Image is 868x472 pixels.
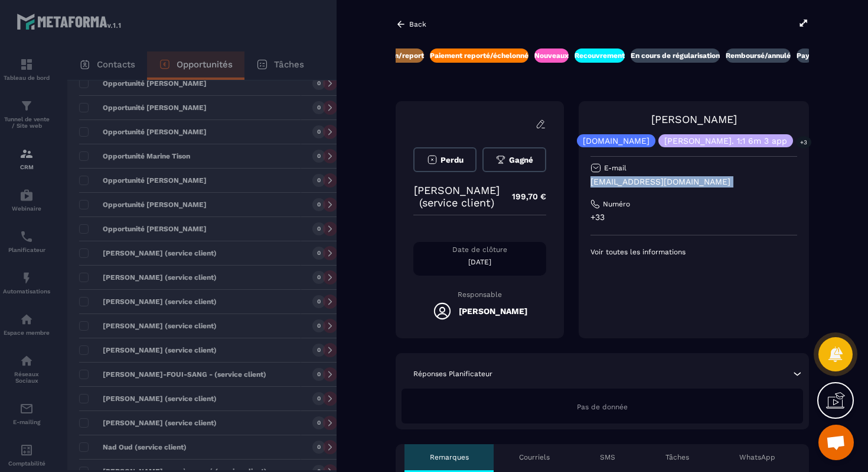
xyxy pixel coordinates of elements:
[818,425,854,460] a: Ouvrir le chat
[726,51,791,60] p: Remboursé/annulé
[651,113,737,125] a: [PERSON_NAME]
[797,51,814,60] p: Payé
[739,452,775,462] p: WhatsApp
[413,245,546,254] p: Date de clôture
[440,156,464,164] span: Perdu
[590,212,797,223] p: +33
[413,257,546,267] p: [DATE]
[413,369,492,379] p: Réponses Planificateur
[590,176,797,187] p: [EMAIL_ADDRESS][DOMAIN_NAME]
[459,306,527,316] h5: [PERSON_NAME]
[500,185,546,208] p: 199,70 €
[509,156,533,164] span: Gagné
[631,51,720,60] p: En cours de régularisation
[664,137,787,145] p: [PERSON_NAME]. 1:1 6m 3 app
[413,184,500,209] p: [PERSON_NAME] (service client)
[577,403,628,411] span: Pas de donnée
[583,137,650,145] p: [DOMAIN_NAME]
[603,199,630,209] p: Numéro
[413,147,477,172] button: Perdu
[409,20,426,28] p: Back
[600,452,615,462] p: SMS
[430,51,528,60] p: Paiement reporté/échelonné
[519,452,550,462] p: Courriels
[413,290,546,299] p: Responsable
[482,147,546,172] button: Gagné
[534,51,569,60] p: Nouveaux
[796,136,811,148] p: +3
[604,163,626,173] p: E-mail
[575,51,625,60] p: Recouvrement
[430,452,469,462] p: Remarques
[590,247,797,257] p: Voir toutes les informations
[665,452,689,462] p: Tâches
